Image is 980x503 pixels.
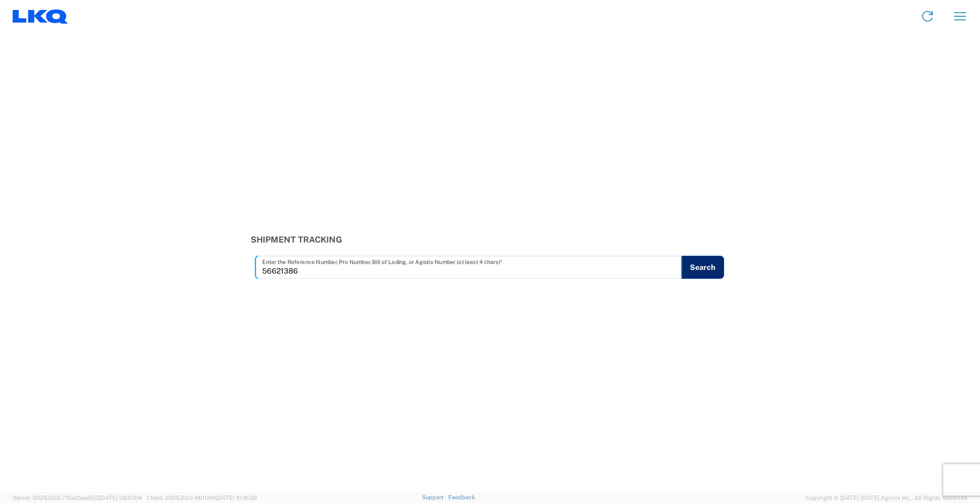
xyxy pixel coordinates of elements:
[216,495,257,501] span: [DATE] 10:16:38
[13,495,142,501] span: Server: 2025.20.0-710e05ee653
[99,495,142,501] span: [DATE] 09:51:04
[448,494,475,500] a: Feedback
[681,256,724,279] button: Search
[422,494,448,500] a: Support
[806,493,967,502] span: Copyright © [DATE]-[DATE] Agistix Inc., All Rights Reserved
[251,235,730,245] h3: Shipment Tracking
[147,495,257,501] span: Client: 2025.20.0-8b113f4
